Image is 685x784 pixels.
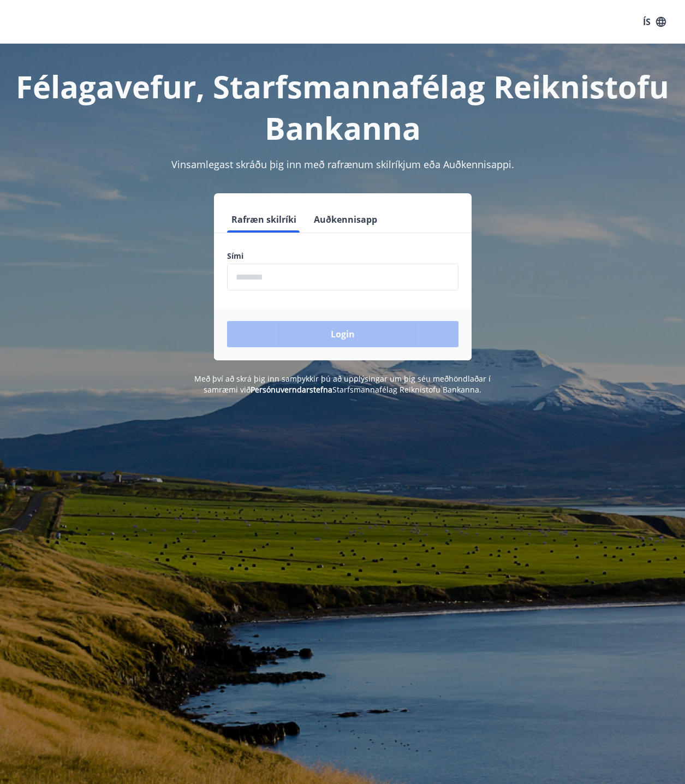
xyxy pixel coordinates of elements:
[227,206,301,233] button: Rafræn skilríki
[637,12,672,32] button: ÍS
[13,66,672,149] h1: Félagavefur, Starfsmannafélag Reiknistofu Bankanna
[194,373,491,395] span: Með því að skrá þig inn samþykkir þú að upplýsingar um þig séu meðhöndlaðar í samræmi við Starfsm...
[309,206,382,233] button: Auðkennisapp
[251,384,332,395] a: Persónuverndarstefna
[171,158,514,171] span: Vinsamlegast skráðu þig inn með rafrænum skilríkjum eða Auðkennisappi.
[227,251,458,262] label: Sími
